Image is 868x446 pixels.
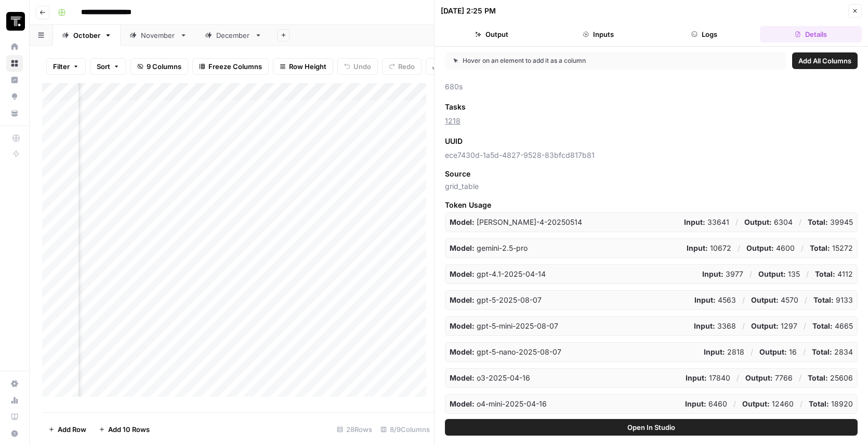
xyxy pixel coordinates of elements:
span: Add Row [58,424,86,435]
button: 9 Columns [130,58,188,75]
p: o3-2025-04-16 [450,373,530,383]
p: 33641 [684,217,729,227]
button: Open In Studio [445,419,858,436]
span: 9 Columns [147,61,181,72]
p: / [749,269,752,279]
div: [DATE] 2:25 PM [441,6,496,16]
p: 7766 [745,373,793,383]
strong: Input: [686,373,707,382]
span: ece7430d-1a5d-4827-9528-83bfcd817b81 [445,150,858,160]
p: 17840 [686,373,730,383]
p: 6304 [744,217,793,227]
p: 1297 [751,321,797,331]
span: Source [445,169,470,179]
span: Tasks [445,102,466,112]
span: Token Usage [445,200,858,210]
span: Add All Columns [798,56,851,66]
strong: Model: [450,373,475,382]
strong: Output: [759,347,787,356]
p: 3977 [702,269,743,279]
span: Open In Studio [627,422,675,433]
span: Add 10 Rows [108,424,150,435]
a: Usage [6,392,23,409]
div: Hover on an element to add it as a column [453,56,682,65]
p: gpt-4.1-2025-04-14 [450,269,546,279]
p: 135 [758,269,800,279]
p: / [751,347,753,357]
button: Inputs [547,26,650,43]
div: December [216,30,251,40]
p: claude-sonnet-4-20250514 [450,217,582,227]
p: / [742,295,745,305]
img: Thoughtspot Logo [6,12,25,31]
strong: Input: [694,321,715,330]
p: / [804,321,806,331]
p: 4665 [812,321,853,331]
button: Add Row [42,421,93,438]
strong: Input: [684,218,705,226]
p: 2834 [812,347,853,357]
div: 8/9 Columns [376,421,434,438]
strong: Total: [812,321,833,330]
strong: Total: [812,347,832,356]
a: November [121,25,196,46]
button: Freeze Columns [192,58,269,75]
p: 6460 [685,399,727,409]
span: Redo [398,61,415,72]
a: Learning Hub [6,409,23,425]
p: gpt-5-mini-2025-08-07 [450,321,558,331]
a: Settings [6,375,23,392]
a: Your Data [6,105,23,121]
strong: Output: [744,218,772,226]
button: Logs [653,26,756,43]
strong: Input: [702,269,724,278]
p: 18920 [809,399,853,409]
p: / [733,399,736,409]
button: Details [760,26,862,43]
p: / [742,321,745,331]
strong: Input: [694,295,716,304]
p: 15272 [810,243,853,253]
span: Freeze Columns [208,61,262,72]
p: / [801,243,804,253]
strong: Total: [809,399,829,408]
span: UUID [445,136,463,146]
strong: Model: [450,295,475,304]
strong: Output: [751,295,779,304]
span: grid_table [445,181,858,192]
p: / [737,373,739,383]
strong: Model: [450,269,475,278]
p: 9133 [813,295,853,305]
strong: Model: [450,321,475,330]
strong: Output: [745,373,773,382]
button: Sort [90,58,126,75]
span: 680s [445,82,858,92]
p: / [735,217,738,227]
strong: Model: [450,399,475,408]
p: gpt-5-2025-08-07 [450,295,542,305]
p: / [738,243,740,253]
p: 10672 [687,243,731,253]
span: Sort [97,61,110,72]
p: / [800,399,803,409]
p: gemini-2.5-pro [450,243,528,253]
strong: Total: [810,244,830,252]
strong: Total: [815,269,835,278]
strong: Output: [746,244,774,252]
p: 2818 [704,347,744,357]
strong: Input: [687,244,708,252]
strong: Output: [751,321,779,330]
div: November [141,30,176,40]
button: Output [441,26,543,43]
p: 4570 [751,295,798,305]
span: Filter [53,61,70,72]
p: 39945 [808,217,853,227]
div: October [73,30,100,40]
p: / [803,347,806,357]
p: / [806,269,809,279]
a: 1218 [445,116,461,125]
p: gpt-5-nano-2025-08-07 [450,347,561,357]
p: / [799,373,801,383]
strong: Model: [450,347,475,356]
div: 28 Rows [333,421,376,438]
